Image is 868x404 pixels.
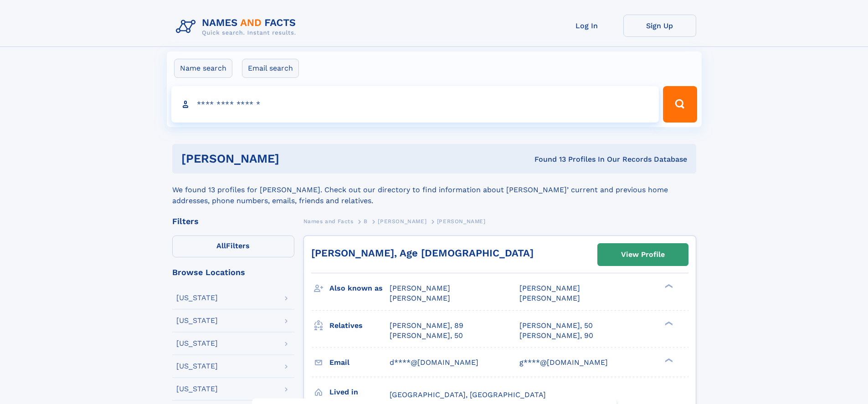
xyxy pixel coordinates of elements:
[519,331,593,341] a: [PERSON_NAME], 90
[407,154,687,164] div: Found 13 Profiles In Our Records Database
[390,331,463,341] a: [PERSON_NAME], 50
[172,15,303,39] img: Logo Names and Facts
[181,153,407,164] h1: [PERSON_NAME]
[437,218,486,225] span: [PERSON_NAME]
[176,385,218,393] div: [US_STATE]
[303,215,354,227] a: Names and Facts
[172,217,294,225] div: Filters
[390,294,450,302] span: [PERSON_NAME]
[172,268,294,276] div: Browse Locations
[172,235,294,257] label: Filters
[378,215,426,227] a: [PERSON_NAME]
[176,340,218,347] div: [US_STATE]
[519,321,593,331] a: [PERSON_NAME], 50
[598,244,688,266] a: View Profile
[663,357,673,363] div: ❯
[329,281,390,296] h3: Also known as
[519,284,580,292] span: [PERSON_NAME]
[176,317,218,324] div: [US_STATE]
[171,86,659,123] input: search input
[216,241,226,250] span: All
[242,59,299,78] label: Email search
[329,384,390,400] h3: Lived in
[623,15,696,37] a: Sign Up
[621,244,665,265] div: View Profile
[390,284,450,292] span: [PERSON_NAME]
[390,321,463,331] a: [PERSON_NAME], 89
[172,174,696,206] div: We found 13 profiles for [PERSON_NAME]. Check out our directory to find information about [PERSON...
[311,247,534,259] a: [PERSON_NAME], Age [DEMOGRAPHIC_DATA]
[329,318,390,333] h3: Relatives
[378,218,426,225] span: [PERSON_NAME]
[329,355,390,370] h3: Email
[519,294,580,302] span: [PERSON_NAME]
[663,283,673,289] div: ❯
[663,320,673,326] div: ❯
[176,294,218,302] div: [US_STATE]
[550,15,623,37] a: Log In
[663,86,697,123] button: Search Button
[364,215,368,227] a: B
[176,363,218,370] div: [US_STATE]
[390,390,546,399] span: [GEOGRAPHIC_DATA], [GEOGRAPHIC_DATA]
[174,59,232,78] label: Name search
[364,218,368,225] span: B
